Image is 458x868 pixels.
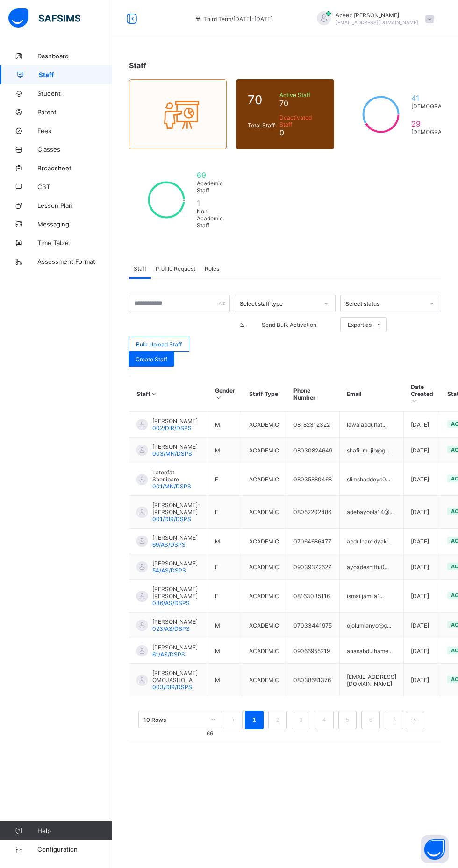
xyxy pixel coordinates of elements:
th: Email [340,376,404,412]
li: 7 [385,711,403,729]
span: [EMAIL_ADDRESS][DOMAIN_NAME] [336,20,418,25]
span: [PERSON_NAME] [PERSON_NAME] [152,586,200,600]
td: [DATE] [404,664,440,697]
td: [DATE] [404,496,440,529]
a: 2 [273,714,282,726]
td: 08035880468 [286,463,340,496]
th: Date Created [404,376,440,412]
a: 3 [296,714,305,726]
span: [PERSON_NAME] [152,618,198,625]
span: 003/DIR/DSPS [152,684,192,691]
th: Staff [129,376,208,412]
li: 2 [268,711,287,729]
a: 6 [366,714,375,726]
div: Select status [345,300,424,307]
td: ACADEMIC [242,638,286,664]
span: [PERSON_NAME] [152,560,198,567]
li: 4 [315,711,334,729]
span: Export as [348,321,372,328]
td: M [208,664,242,697]
td: 08182312322 [286,412,340,438]
th: Gender [208,376,242,412]
td: ACADEMIC [242,412,286,438]
span: 69 [197,170,223,180]
span: [PERSON_NAME] OMOJASHOLA [152,670,200,684]
td: F [208,580,242,613]
td: 07033441975 [286,613,340,638]
td: shafiumujib@g... [340,438,404,463]
span: 61/AS/DSPS [152,651,185,658]
span: 1 [197,198,223,208]
span: 54/AS/DSPS [152,567,186,574]
td: ojolumianyo@g... [340,613,404,638]
span: Broadsheet [37,164,112,172]
td: ACADEMIC [242,554,286,580]
span: Lesson Plan [37,202,112,209]
td: M [208,613,242,638]
span: Configuration [37,846,112,853]
span: Staff [134,265,146,272]
td: 09066955219 [286,638,340,664]
td: ACADEMIC [242,438,286,463]
button: Open asap [421,835,449,863]
span: [PERSON_NAME] [152,534,198,541]
span: Fees [37,127,112,134]
div: 10 Rows [143,716,205,723]
span: Profile Request [156,265,195,272]
td: anasabdulhame... [340,638,404,664]
td: ACADEMIC [242,580,286,613]
span: 002/DIR/DSPS [152,424,192,431]
td: [DATE] [404,463,440,496]
td: [DATE] [404,638,440,664]
span: 036/AS/DSPS [152,600,190,607]
span: Active Staff [279,92,322,99]
img: safsims [8,8,80,28]
th: Staff Type [242,376,286,412]
td: 09039372627 [286,554,340,580]
span: 70 [248,92,275,107]
td: [DATE] [404,580,440,613]
span: Student [37,90,112,97]
i: Sort in Ascending Order [411,397,419,404]
span: CBT [37,183,112,191]
span: [PERSON_NAME] [152,443,198,450]
td: F [208,554,242,580]
span: Roles [205,265,219,272]
div: Total Staff [245,120,277,131]
td: [DATE] [404,554,440,580]
span: 69/AS/DSPS [152,541,186,548]
td: slimshaddeys0... [340,463,404,496]
li: 下一页 [406,711,424,729]
span: session/term information [194,15,272,22]
a: 5 [343,714,352,726]
td: ACADEMIC [242,529,286,554]
td: 08163035116 [286,580,340,613]
td: ACADEMIC [242,496,286,529]
span: Bulk Upload Staff [136,341,182,348]
a: 4 [320,714,329,726]
span: Assessment Format [37,258,112,265]
td: lawalabdulfat... [340,412,404,438]
i: Sort in Ascending Order [150,390,158,397]
td: [DATE] [404,412,440,438]
td: M [208,638,242,664]
td: ayoadeshittu0... [340,554,404,580]
td: 08038681376 [286,664,340,697]
span: Send Bulk Activation [250,321,329,328]
span: Academic Staff [197,180,223,194]
th: Phone Number [286,376,340,412]
td: 08052202486 [286,496,340,529]
span: Lateefat Shonibare [152,469,200,483]
span: Classes [37,146,112,153]
td: F [208,463,242,496]
td: abdulhamidyak... [340,529,404,554]
td: [DATE] [404,613,440,638]
td: ACADEMIC [242,463,286,496]
td: F [208,496,242,529]
li: 6 [361,711,380,729]
td: [DATE] [404,438,440,463]
li: 5 [338,711,357,729]
td: ACADEMIC [242,664,286,697]
span: Non Academic Staff [197,208,223,229]
span: 003/MN/DSPS [152,450,192,457]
